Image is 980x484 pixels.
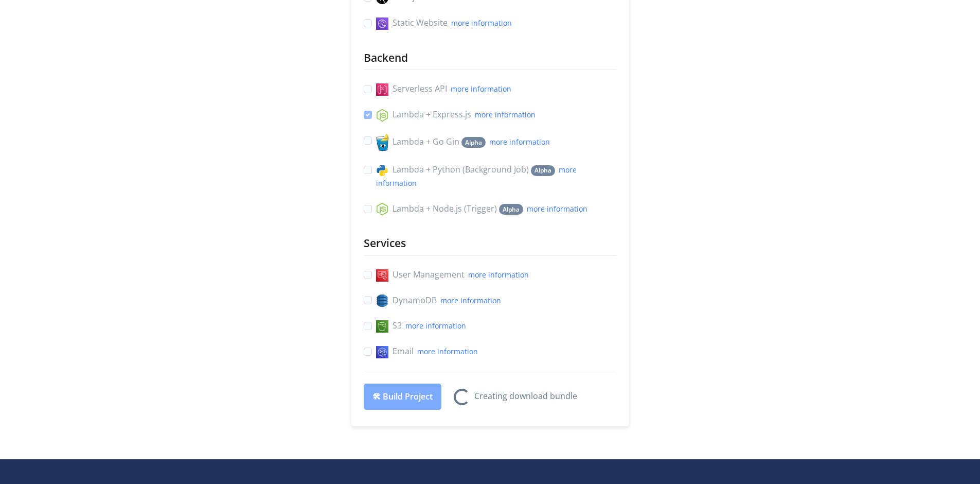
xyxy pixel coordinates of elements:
[376,346,388,358] img: svg%3e
[461,137,486,148] span: Alpha
[451,84,511,94] a: more information
[376,134,388,151] img: go_gin.png
[376,294,501,307] label: DynamoDB
[376,108,536,122] label: Lambda + Express.js
[364,384,441,410] button: 🛠 Build Project
[376,268,529,282] label: User Management
[376,16,512,30] label: Static Website
[376,345,478,358] label: Email
[531,165,555,176] span: Alpha
[468,270,529,280] a: more information
[475,110,536,119] a: more information
[376,295,388,307] img: dynamodb.svg
[364,50,617,65] h2: Backend
[440,296,501,305] a: more information
[364,236,617,251] h2: Services
[376,203,388,215] img: nodejs.svg
[376,82,511,96] label: Serverless API
[474,390,577,403] div: Creating download bundle
[489,137,550,147] a: more information
[451,18,512,28] a: more information
[376,83,388,96] img: svg%3e
[405,321,466,331] a: more information
[499,204,523,215] span: Alpha
[376,320,388,333] img: svg%3e
[376,269,388,282] img: cognito.svg
[417,347,478,356] a: more information
[376,202,587,216] label: Lambda + Node.js (Trigger)
[527,204,587,214] a: more information
[376,163,617,189] label: Lambda + Python (Background Job)
[376,18,388,30] img: svg%3e
[376,109,388,122] img: svg%3e
[376,164,388,177] img: python.svg
[376,134,550,151] label: Lambda + Go Gin
[376,319,466,333] label: S3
